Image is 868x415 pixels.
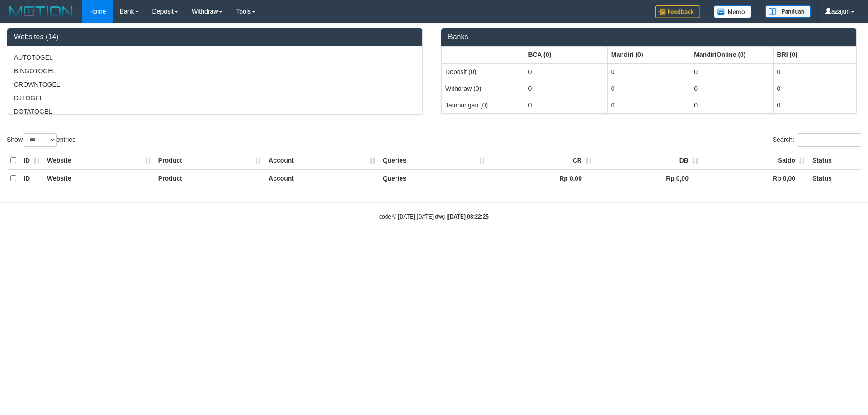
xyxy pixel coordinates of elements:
th: Rp 0,00 [595,169,702,187]
img: panduan.png [765,5,811,18]
td: 0 [773,80,856,97]
th: Rp 0,00 [702,169,809,187]
th: Website [43,152,155,169]
th: ID [20,152,43,169]
img: Button%20Memo.svg [714,5,752,18]
td: 0 [524,80,607,97]
th: Group: activate to sort column ascending [524,46,607,63]
td: 0 [524,97,607,113]
p: DJTOGEL [14,93,415,103]
label: Show entries [7,133,75,147]
td: 0 [524,63,607,80]
th: ID [20,169,43,187]
p: BINGOTOGEL [14,66,415,75]
td: Tampungan (0) [442,97,524,113]
small: code © [DATE]-[DATE] dwg | [379,214,489,220]
th: Group: activate to sort column ascending [607,46,690,63]
th: Queries [379,152,489,169]
td: 0 [690,97,773,113]
strong: [DATE] 08:22:25 [448,214,489,220]
td: Withdraw (0) [442,80,524,97]
th: Saldo [702,152,809,169]
th: Account [265,169,379,187]
label: Search: [773,133,861,147]
th: Status [809,152,861,169]
td: 0 [607,63,690,80]
th: Group: activate to sort column ascending [773,46,856,63]
td: 0 [690,80,773,97]
h3: Websites (14) [14,33,415,41]
h3: Banks [448,33,849,41]
th: Rp 0,00 [489,169,595,187]
img: Feedback.jpg [655,5,700,18]
th: CR [489,152,595,169]
th: Website [43,169,155,187]
select: Showentries [23,133,57,147]
th: DB [595,152,702,169]
th: Group: activate to sort column ascending [690,46,773,63]
td: 0 [607,80,690,97]
th: Status [809,169,861,187]
th: Product [155,152,265,169]
td: 0 [773,97,856,113]
td: 0 [773,63,856,80]
p: CROWNTOGEL [14,80,415,89]
p: AUTOTOGEL [14,53,415,62]
th: Group: activate to sort column ascending [442,46,524,63]
input: Search: [797,133,861,147]
td: Deposit (0) [442,63,524,80]
td: 0 [607,97,690,113]
th: Account [265,152,379,169]
td: 0 [690,63,773,80]
th: Product [155,169,265,187]
img: MOTION_logo.png [7,5,75,18]
th: Queries [379,169,489,187]
p: DOTATOGEL [14,107,415,116]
